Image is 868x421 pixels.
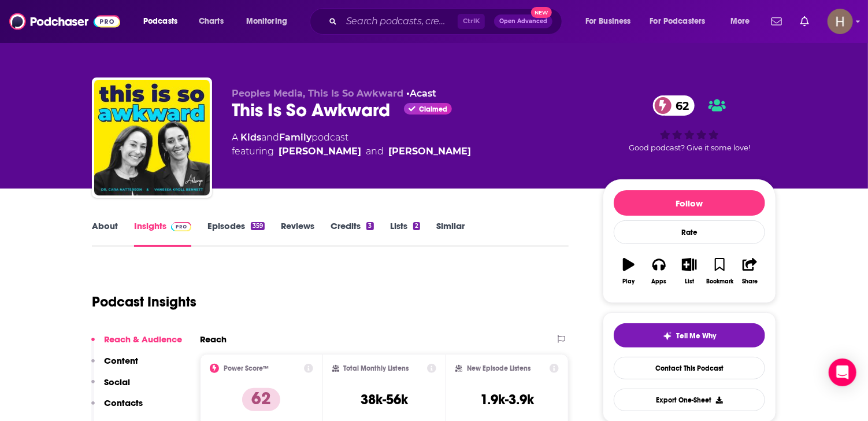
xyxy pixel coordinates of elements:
span: Monitoring [246,13,287,29]
button: Export One-Sheet [614,389,765,411]
h2: New Episode Listens [467,364,531,372]
a: Kids [240,132,261,143]
p: Reach & Audience [104,334,182,345]
span: and [366,145,384,158]
span: For Podcasters [650,13,706,29]
span: 62 [665,95,695,116]
button: Social [91,376,130,398]
a: Charts [191,12,231,31]
h2: Reach [200,334,227,345]
span: For Business [585,13,631,29]
p: Contacts [104,397,143,408]
button: Reach & Audience [91,334,182,355]
div: 62Good podcast? Give it some love! [603,88,776,160]
img: This Is So Awkward [94,80,210,195]
div: Play [623,278,635,285]
div: 3 [366,222,373,230]
div: Apps [652,278,667,285]
span: Podcasts [143,13,177,29]
button: open menu [577,12,646,31]
img: User Profile [828,9,853,34]
img: Podchaser - Follow, Share and Rate Podcasts [9,10,120,32]
div: Bookmark [706,278,733,285]
a: 62 [653,95,695,116]
a: Reviews [281,220,314,247]
a: Contact This Podcast [614,357,765,379]
a: InsightsPodchaser Pro [134,220,191,247]
span: Logged in as hpoole [828,9,853,34]
h2: Total Monthly Listens [344,364,409,372]
img: Podchaser Pro [171,222,191,231]
a: Acast [410,88,436,99]
img: tell me why sparkle [663,331,672,341]
span: featuring [232,145,471,158]
button: Bookmark [704,250,735,292]
div: Open Intercom Messenger [829,359,856,386]
p: 62 [242,388,280,411]
a: Show notifications dropdown [767,12,787,31]
a: About [92,220,118,247]
h3: 38k-56k [361,391,408,408]
button: open menu [135,12,192,31]
button: open menu [643,12,722,31]
button: Show profile menu [828,9,853,34]
span: Tell Me Why [677,331,717,341]
h2: Power Score™ [224,364,269,372]
button: Apps [644,250,674,292]
div: [PERSON_NAME] [279,145,361,158]
button: Contacts [91,397,143,419]
span: Claimed [419,106,447,112]
div: Search podcasts, credits, & more... [321,8,573,35]
span: New [531,7,552,18]
p: Social [104,376,130,387]
button: open menu [722,12,765,31]
button: tell me why sparkleTell Me Why [614,323,765,348]
div: 359 [251,222,265,230]
a: Family [279,132,311,143]
span: Peoples Media, This Is So Awkward [232,88,403,99]
button: Follow [614,190,765,216]
div: Share [742,278,758,285]
div: Rate [614,220,765,244]
a: Similar [436,220,465,247]
a: Show notifications dropdown [796,12,814,31]
input: Search podcasts, credits, & more... [342,12,458,31]
button: open menu [238,12,302,31]
button: List [674,250,704,292]
div: List [685,278,694,285]
h1: Podcast Insights [92,293,196,311]
div: A podcast [232,131,471,158]
span: Open Advanced [499,19,547,24]
span: More [730,13,750,29]
a: Credits3 [331,220,373,247]
a: Lists2 [390,220,420,247]
span: • [406,88,436,99]
span: Charts [199,13,224,29]
span: Ctrl K [458,14,485,29]
p: Content [104,355,138,366]
button: Open AdvancedNew [494,14,552,28]
div: 2 [413,222,420,230]
h3: 1.9k-3.9k [480,391,534,408]
div: [PERSON_NAME] [388,145,471,158]
button: Play [614,250,644,292]
span: and [261,132,279,143]
span: Good podcast? Give it some love! [629,143,750,152]
button: Content [91,355,138,376]
button: Share [735,250,765,292]
a: Episodes359 [207,220,265,247]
